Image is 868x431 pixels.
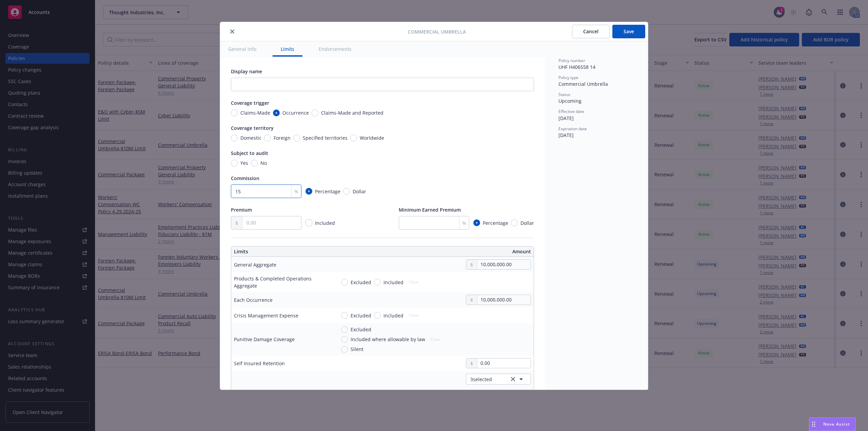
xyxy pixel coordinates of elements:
[315,188,340,195] span: Percentage
[351,312,371,319] span: Excluded
[273,110,280,116] input: Occurrence
[231,247,352,257] th: Limits
[251,160,258,166] input: No
[240,109,270,116] span: Claims-Made
[558,98,581,104] span: Upcoming
[466,374,531,385] button: 3selectedclear selection
[234,261,276,268] div: General Aggregate
[220,41,264,57] button: General info
[351,346,363,353] span: Silent
[558,109,584,114] span: Effective date
[240,159,248,166] span: Yes
[511,219,518,226] input: Dollar
[343,188,350,195] input: Dollar
[399,207,461,213] span: Minimum Earned Premium
[473,219,480,226] input: Percentage
[558,58,585,63] span: Policy number
[612,25,645,38] button: Save
[305,188,312,195] input: Percentage
[383,279,403,286] span: Included
[234,296,273,303] div: Each Occurrence
[520,219,534,227] span: Dollar
[353,188,366,195] span: Dollar
[350,135,357,141] input: Worldwide
[341,336,348,343] input: Included where allowable by law
[374,312,381,319] input: Included
[231,135,238,141] input: Domestic
[341,326,348,333] input: Excluded
[240,134,261,141] span: Domestic
[558,75,578,80] span: Policy type
[234,312,298,319] div: Crisis Management Expense
[558,115,574,121] span: [DATE]
[360,134,384,141] span: Worldwide
[809,417,856,431] button: Nova Assist
[231,100,269,106] span: Coverage trigger
[558,92,570,97] span: Status
[558,126,587,132] span: Expiration date
[521,389,529,397] a: close
[312,110,318,116] input: Claims-Made and Reported
[274,134,291,141] span: Foreign
[462,219,466,227] span: %
[234,275,330,289] div: Products & Completed Operations Aggregate
[558,64,595,70] span: UHF H406558 14
[809,418,818,431] div: Drag to move
[572,25,610,38] button: Cancel
[374,279,381,286] input: Included
[231,110,238,116] input: Claims-Made
[315,220,335,226] span: Included
[228,27,236,36] button: close
[234,336,295,343] div: Punitive Damage Coverage
[293,135,300,141] input: Specified territories
[273,41,302,57] button: Limits
[321,109,383,116] span: Claims-Made and Reported
[231,68,262,75] span: Display name
[386,247,534,257] th: Amount
[477,358,531,368] input: 0.00
[477,295,531,305] input: 0.00
[231,125,274,131] span: Coverage territory
[477,260,531,269] input: 0.00
[351,326,371,333] span: Excluded
[341,346,348,353] input: Silent
[483,219,508,227] span: Percentage
[558,81,608,87] span: Commercial Umbrella
[383,312,403,319] span: Included
[311,41,360,57] button: Endorsements
[341,312,348,319] input: Excluded
[351,279,371,286] span: Excluded
[234,360,285,367] div: Self Insured Retention
[294,188,298,195] span: %
[470,376,492,383] span: 3 selected
[282,109,309,116] span: Occurrence
[408,28,466,35] span: Commercial Umbrella
[231,150,268,156] span: Subject to audit
[558,132,574,138] span: [DATE]
[231,160,238,166] input: Yes
[264,135,271,141] input: Foreign
[351,336,425,343] span: Included where allowable by law
[303,134,348,141] span: Specified territories
[231,207,252,213] span: Premium
[823,421,850,427] span: Nova Assist
[509,375,517,383] a: clear selection
[341,279,348,286] input: Excluded
[242,216,301,229] input: 0.00
[260,159,267,166] span: No
[231,175,259,181] span: Commission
